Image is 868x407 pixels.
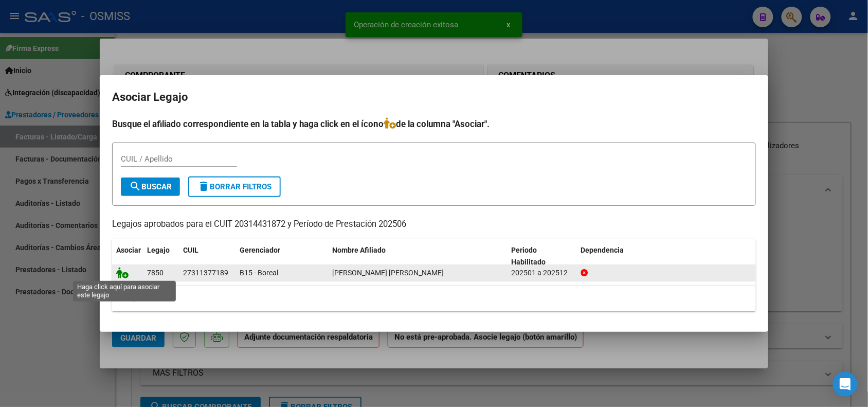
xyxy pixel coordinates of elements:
[112,218,756,231] p: Legajos aprobados para el CUIT 20314431872 y Período de Prestación 202506
[332,246,386,254] span: Nombre Afiliado
[512,246,546,266] span: Periodo Habilitado
[112,87,756,107] h2: Asociar Legajo
[240,269,278,277] span: B15 - Boreal
[240,246,280,254] span: Gerenciador
[581,246,624,254] span: Dependencia
[121,178,180,196] button: Buscar
[179,239,236,273] datatable-header-cell: CUIL
[236,239,328,273] datatable-header-cell: Gerenciador
[833,372,858,397] div: Open Intercom Messenger
[112,239,143,273] datatable-header-cell: Asociar
[183,246,198,254] span: CUIL
[112,286,756,311] div: 1 registros
[183,267,228,279] div: 27311377189
[188,176,281,197] button: Borrar Filtros
[328,239,508,273] datatable-header-cell: Nombre Afiliado
[143,239,179,273] datatable-header-cell: Legajo
[197,180,210,192] mat-icon: delete
[512,267,573,279] div: 202501 a 202512
[116,246,141,254] span: Asociar
[332,269,444,277] span: ALBORNOZ ELBA BEATRIZ
[129,182,172,191] span: Buscar
[197,182,272,191] span: Borrar Filtros
[147,246,170,254] span: Legajo
[577,239,756,273] datatable-header-cell: Dependencia
[112,117,756,131] h4: Busque el afiliado correspondiente en la tabla y haga click en el ícono de la columna "Asociar".
[129,180,141,192] mat-icon: search
[147,269,164,277] span: 7850
[508,239,577,273] datatable-header-cell: Periodo Habilitado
